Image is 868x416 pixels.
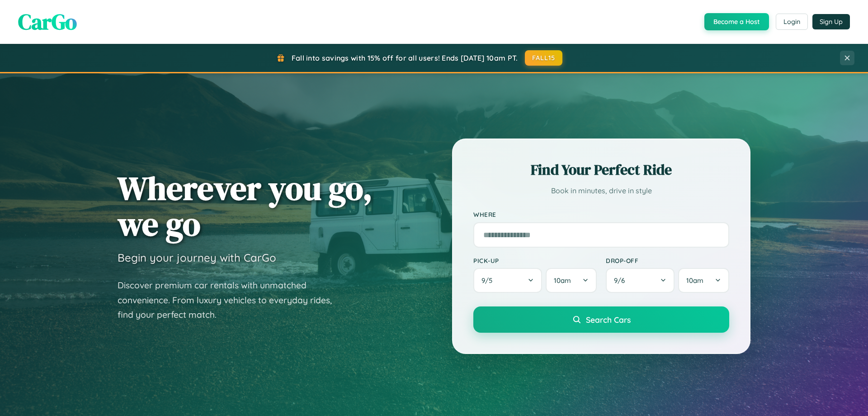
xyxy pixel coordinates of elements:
[704,13,769,30] button: Become a Host
[481,276,497,285] span: 9 / 5
[118,278,344,322] p: Discover premium car rentals with unmatched convenience. From luxury vehicles to everyday rides, ...
[606,257,729,264] label: Drop-off
[525,50,563,66] button: FALL15
[18,7,77,37] span: CarGo
[586,315,631,325] span: Search Cars
[554,276,571,285] span: 10am
[546,268,597,293] button: 10am
[606,268,675,293] button: 9/6
[473,211,729,219] label: Where
[812,14,850,29] button: Sign Up
[473,184,729,197] p: Book in minutes, drive in style
[118,251,276,264] h3: Begin your journey with CarGo
[473,268,542,293] button: 9/5
[678,268,729,293] button: 10am
[614,276,629,285] span: 9 / 6
[473,257,597,264] label: Pick-up
[686,276,703,285] span: 10am
[776,14,808,30] button: Login
[118,170,373,242] h1: Wherever you go, we go
[473,306,729,333] button: Search Cars
[292,53,518,62] span: Fall into savings with 15% off for all users! Ends [DATE] 10am PT.
[473,160,729,180] h2: Find Your Perfect Ride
